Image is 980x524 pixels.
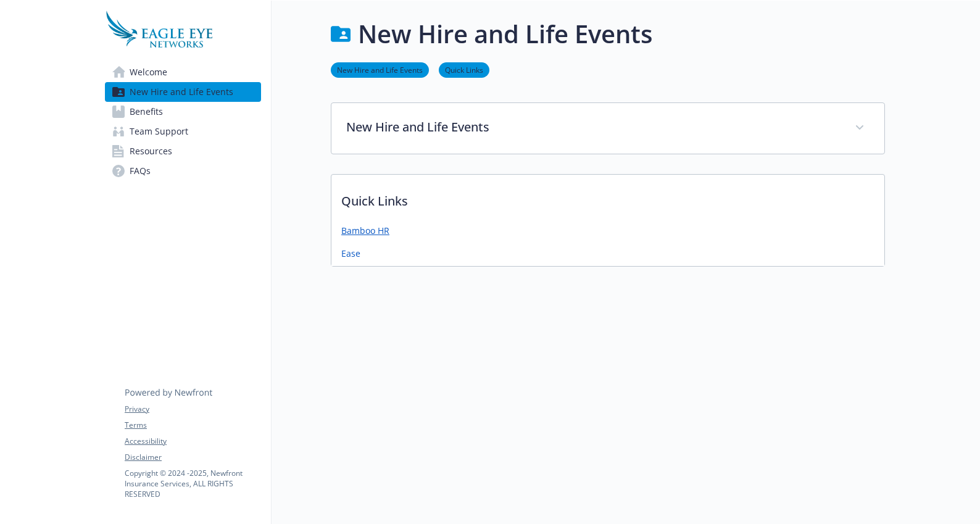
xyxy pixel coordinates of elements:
a: FAQs [105,161,261,181]
a: New Hire and Life Events [331,64,429,75]
a: Resources [105,141,261,161]
a: Welcome [105,62,261,82]
p: New Hire and Life Events [346,118,840,136]
span: Benefits [130,102,163,122]
h1: New Hire and Life Events [358,15,652,52]
span: Welcome [130,62,167,82]
p: Quick Links [331,175,884,220]
p: Copyright © 2024 - 2025 , Newfront Insurance Services, ALL RIGHTS RESERVED [125,468,260,499]
a: Ease [341,247,360,260]
span: Team Support [130,122,188,141]
a: Disclaimer [125,452,260,463]
a: Quick Links [439,64,489,75]
span: New Hire and Life Events [130,82,233,102]
a: Terms [125,420,260,431]
span: Resources [130,141,172,161]
span: FAQs [130,161,151,181]
div: New Hire and Life Events [331,103,884,154]
a: Benefits [105,102,261,122]
a: New Hire and Life Events [105,82,261,102]
a: Team Support [105,122,261,141]
a: Bamboo HR [341,224,389,237]
a: Accessibility [125,436,260,447]
a: Privacy [125,404,260,415]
